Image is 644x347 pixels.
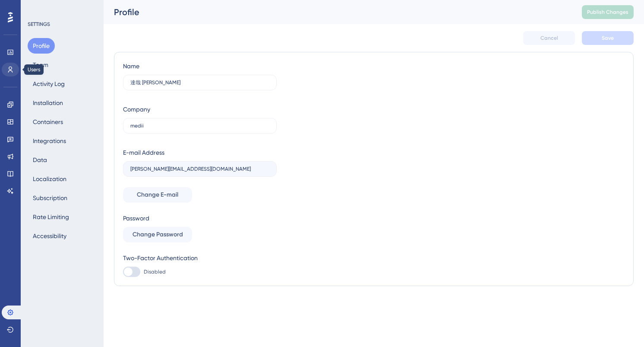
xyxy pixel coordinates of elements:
[28,21,98,28] div: SETTINGS
[28,190,73,206] button: Subscription
[123,227,192,242] button: Change Password
[28,57,54,73] button: Team
[28,38,55,54] button: Profile
[28,171,72,187] button: Localization
[123,61,139,71] div: Name
[582,5,634,19] button: Publish Changes
[602,35,614,41] span: Save
[123,104,150,115] div: Company
[582,31,634,45] button: Save
[123,147,164,158] div: E-mail Address
[130,166,269,172] input: E-mail Address
[123,187,192,203] button: Change E-mail
[133,229,183,240] span: Change Password
[130,123,269,129] input: Company Name
[123,213,277,223] div: Password
[28,133,71,149] button: Integrations
[28,114,68,130] button: Containers
[130,80,269,86] input: Name Surname
[28,209,74,225] button: Rate Limiting
[587,9,628,16] span: Publish Changes
[523,31,575,45] button: Cancel
[123,253,277,263] div: Two-Factor Authentication
[28,152,52,168] button: Data
[28,228,72,244] button: Accessibility
[28,76,70,92] button: Activity Log
[137,190,178,200] span: Change E-mail
[540,35,558,41] span: Cancel
[114,6,560,18] div: Profile
[28,95,68,111] button: Installation
[144,268,166,275] span: Disabled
